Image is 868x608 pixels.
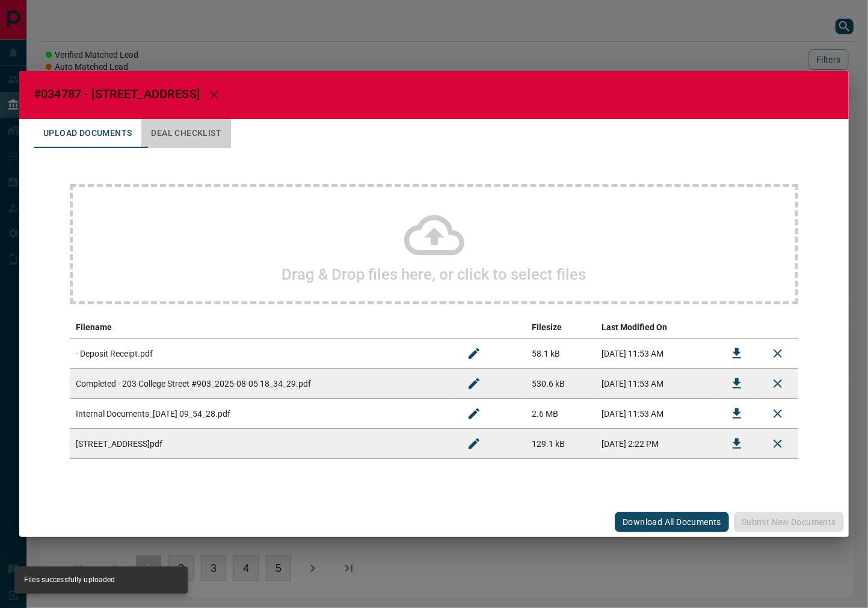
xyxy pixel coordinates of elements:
button: Rename [460,339,488,368]
td: [STREET_ADDRESS]pdf [70,429,454,459]
th: Filename [70,316,454,339]
th: download action column [716,316,757,339]
button: Deal Checklist [141,119,231,148]
td: [DATE] 11:53 AM [596,399,716,429]
button: Remove File [763,339,792,368]
button: Remove File [763,369,792,398]
td: - Deposit Receipt.pdf [70,339,454,369]
button: Remove File [763,429,792,458]
button: Download [722,429,751,458]
td: 2.6 MB [526,399,596,429]
button: Upload Documents [34,119,141,148]
td: [DATE] 11:53 AM [596,339,716,369]
td: 58.1 kB [526,339,596,369]
div: Drag & Drop files here, or click to select files [70,184,798,304]
td: 530.6 kB [526,369,596,399]
th: delete file action column [757,316,798,339]
div: Files successfully uploaded [24,570,115,590]
button: Download [722,339,751,368]
h2: Drag & Drop files here, or click to select files [282,265,586,283]
button: Download All Documents [615,512,729,532]
td: Completed - 203 College Street #903_2025-08-05 18_34_29.pdf [70,369,454,399]
button: Download [722,369,751,398]
button: Rename [460,399,488,428]
button: Remove File [763,399,792,428]
th: Filesize [526,316,596,339]
td: [DATE] 11:53 AM [596,369,716,399]
th: Last Modified On [596,316,716,339]
button: Download [722,399,751,428]
td: [DATE] 2:22 PM [596,429,716,459]
span: #034787 - [STREET_ADDRESS] [34,87,200,101]
button: Rename [460,369,488,398]
td: 129.1 kB [526,429,596,459]
th: edit column [454,316,526,339]
button: Rename [460,429,488,458]
td: Internal Documents_[DATE] 09_54_28.pdf [70,399,454,429]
